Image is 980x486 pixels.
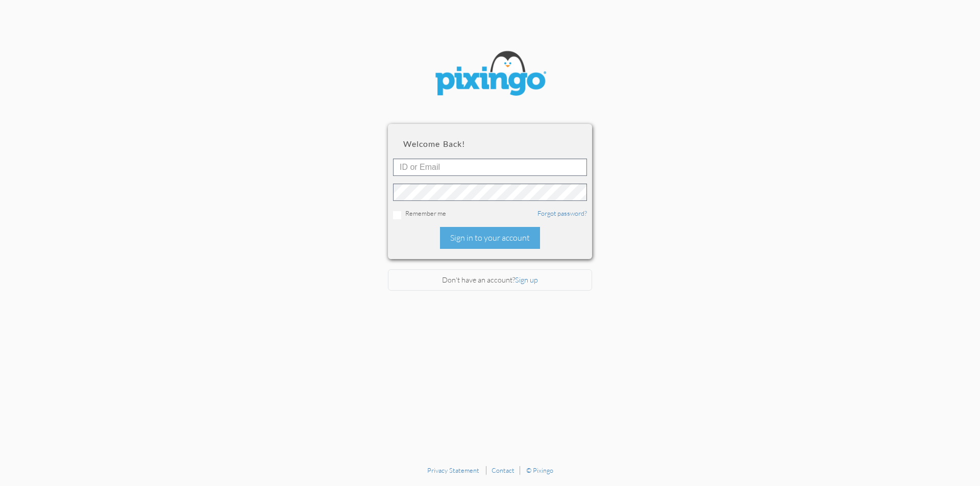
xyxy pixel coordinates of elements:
a: Privacy Statement [427,466,479,474]
a: Forgot password? [537,209,587,217]
input: ID or Email [393,159,587,176]
div: Sign in to your account [440,227,540,249]
h2: Welcome back! [403,139,577,148]
div: Remember me [393,209,587,219]
a: © Pixingo [526,466,553,474]
a: Sign up [515,275,538,284]
div: Don't have an account? [388,269,592,291]
img: pixingo logo [429,46,551,104]
a: Contact [492,466,514,474]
